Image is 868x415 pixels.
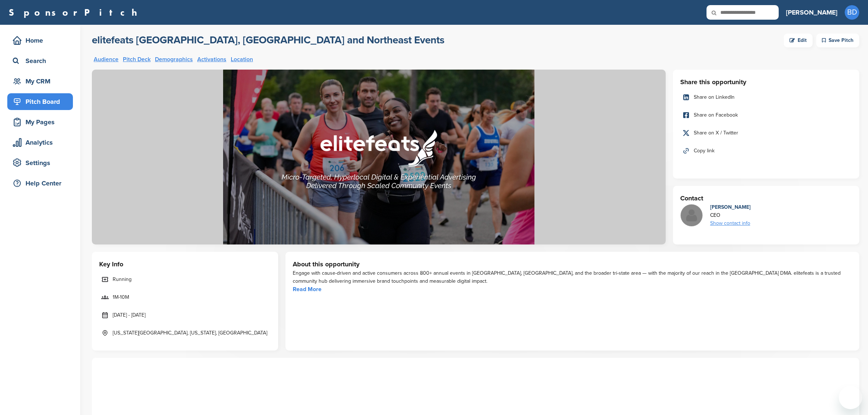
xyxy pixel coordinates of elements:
[11,34,73,47] div: Home
[7,154,73,171] a: Settings
[155,56,193,62] a: Demographics
[92,34,444,47] h2: elitefeats [GEOGRAPHIC_DATA], [GEOGRAPHIC_DATA] and Northeast Events
[786,7,837,17] h3: [PERSON_NAME]
[113,275,132,283] span: Running
[694,129,738,137] span: Share on X / Twitter
[680,143,852,158] a: Copy link
[113,311,145,319] span: [DATE] - [DATE]
[11,95,73,108] div: Pitch Board
[11,136,73,149] div: Analytics
[293,269,852,285] div: Engage with cause-driven and active consumers across 800+ annual events in [GEOGRAPHIC_DATA], [GE...
[816,34,859,47] div: Save Pitch
[784,34,813,47] a: Edit
[694,147,715,155] span: Copy link
[94,56,118,62] a: Audience
[7,52,73,69] a: Search
[11,177,73,190] div: Help Center
[845,5,859,20] span: BD
[839,386,862,409] iframe: Button to launch messaging window
[710,211,751,219] div: CEO
[680,193,852,203] h3: Contact
[11,116,73,129] div: My Pages
[92,70,666,244] img: Sponsorpitch &
[7,73,73,90] a: My CRM
[9,8,142,17] a: SponsorPitch
[11,156,73,169] div: Settings
[197,56,226,62] a: Activations
[123,56,151,62] a: Pitch Deck
[680,107,852,123] a: Share on Facebook
[680,90,852,105] a: Share on LinkedIn
[113,329,267,337] span: [US_STATE][GEOGRAPHIC_DATA], [US_STATE], [GEOGRAPHIC_DATA]
[11,75,73,88] div: My CRM
[694,93,735,101] span: Share on LinkedIn
[680,125,852,141] a: Share on X / Twitter
[7,114,73,130] a: My Pages
[710,203,751,211] div: [PERSON_NAME]
[92,34,444,47] a: elitefeats [GEOGRAPHIC_DATA], [GEOGRAPHIC_DATA] and Northeast Events
[694,111,738,119] span: Share on Facebook
[7,32,73,49] a: Home
[293,259,852,269] h3: About this opportunity
[7,175,73,192] a: Help Center
[11,54,73,67] div: Search
[113,293,129,301] span: 1M-10M
[680,77,852,87] h3: Share this opportunity
[7,93,73,110] a: Pitch Board
[710,219,751,227] div: Show contact info
[99,259,271,269] h3: Key Info
[786,4,837,20] a: [PERSON_NAME]
[231,56,253,62] a: Location
[293,286,322,293] a: Read More
[7,134,73,151] a: Analytics
[681,204,702,226] img: Missing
